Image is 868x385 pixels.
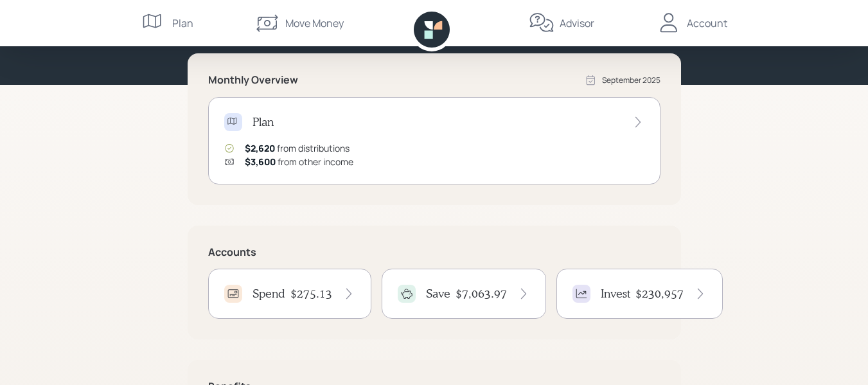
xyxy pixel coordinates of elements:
h5: Monthly Overview [208,74,298,86]
h4: $230,957 [635,287,684,301]
div: Account [687,15,727,31]
div: September 2025 [602,75,660,86]
div: Plan [172,15,193,31]
div: Advisor [560,15,594,31]
div: from distributions [245,141,350,155]
h4: $275.13 [290,287,332,301]
h4: Spend [252,287,285,301]
h4: $7,063.97 [456,287,507,301]
div: from other income [245,155,353,168]
span: $3,600 [245,156,276,168]
h4: Plan [252,115,274,129]
h4: Invest [601,287,630,301]
span: $2,620 [245,142,275,154]
div: Move Money [285,15,344,31]
h4: Save [426,287,450,301]
h5: Accounts [208,246,660,258]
